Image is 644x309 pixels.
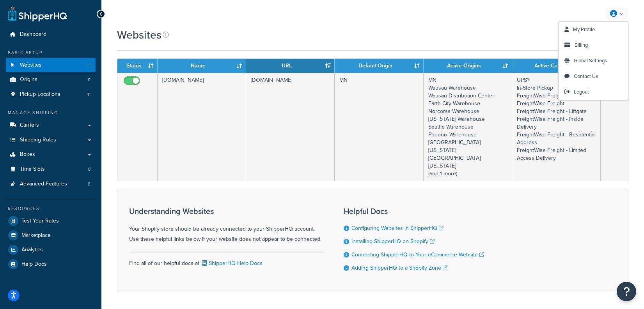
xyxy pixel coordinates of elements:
[117,27,161,42] h1: Websites
[351,224,444,232] a: Configuring Websites in ShipperHQ
[559,84,628,100] a: Logout
[6,72,96,87] a: Origins 11
[20,122,39,129] span: Carriers
[6,87,96,102] li: Pickup Locations
[20,151,35,158] span: Boxes
[20,166,45,173] span: Time Slots
[6,243,96,257] a: Analytics
[200,259,263,267] a: ShipperHQ Help Docs
[6,228,96,242] a: Marketplace
[574,72,598,80] span: Contact Us
[87,91,90,98] span: 11
[351,251,484,259] a: Connecting ShipperHQ to Your eCommerce Website
[6,177,96,191] li: Advanced Features
[6,58,96,72] li: Websites
[20,76,37,83] span: Origins
[6,257,96,271] a: Help Docs
[559,53,628,69] a: Global Settings
[6,177,96,191] a: Advanced Features 8
[512,59,601,73] th: Active Carriers: activate to sort column ascending
[6,27,96,42] a: Dashboard
[344,207,484,215] h3: Helpful Docs
[20,137,56,143] span: Shipping Rules
[6,58,96,72] a: Websites 1
[129,207,324,244] div: Your Shopify store should be already connected to your ShipperHQ account. Use these helpful links...
[351,264,447,272] a: Adding ShipperHQ to a Shopify Zone
[6,118,96,132] a: Carriers
[20,91,60,98] span: Pickup Locations
[6,205,96,212] div: Resources
[512,73,601,181] td: UPS® In-Store Pickup FreightWise Freight Standard FreightWise Freight FreightWise Freight - Liftg...
[21,261,47,268] span: Help Docs
[574,88,589,95] span: Logout
[559,22,628,37] a: My Profile
[89,62,90,69] span: 1
[117,59,158,73] th: Status: activate to sort column ascending
[6,87,96,102] a: Pickup Locations 11
[6,147,96,162] a: Boxes
[129,207,324,215] h3: Understanding Websites
[21,232,51,239] span: Marketplace
[6,162,96,177] li: Time Slots
[6,49,96,56] div: Basic Setup
[20,62,42,69] span: Websites
[20,181,67,187] span: Advanced Features
[246,59,335,73] th: URL: activate to sort column ascending
[559,37,628,53] a: Billing
[574,57,607,64] span: Global Settings
[158,59,246,73] th: Name: activate to sort column ascending
[335,59,423,73] th: Default Origin: activate to sort column ascending
[351,237,435,245] a: Installing ShipperHQ on Shopify
[6,214,96,228] a: Test Your Rates
[8,6,67,21] a: ShipperHQ Home
[88,181,90,187] span: 8
[246,73,335,181] td: [DOMAIN_NAME]
[6,133,96,147] a: Shipping Rules
[573,26,595,33] span: My Profile
[87,76,90,83] span: 11
[424,59,512,73] th: Active Origins: activate to sort column ascending
[20,31,46,38] span: Dashboard
[617,282,636,301] button: Open Resource Center
[6,72,96,87] li: Origins
[424,73,512,181] td: MN Wausau Warehouse Wausau Distribution Center Earth City Warehouse Norcorss Warehouse [US_STATE]...
[575,41,588,49] span: Billing
[21,247,43,253] span: Analytics
[21,218,59,224] span: Test Your Rates
[158,73,246,181] td: [DOMAIN_NAME]
[129,252,324,268] div: Find all of our helpful docs at:
[335,73,423,181] td: MN
[559,69,628,84] a: Contact Us
[6,109,96,116] div: Manage Shipping
[88,166,90,173] span: 0
[6,162,96,177] a: Time Slots 0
